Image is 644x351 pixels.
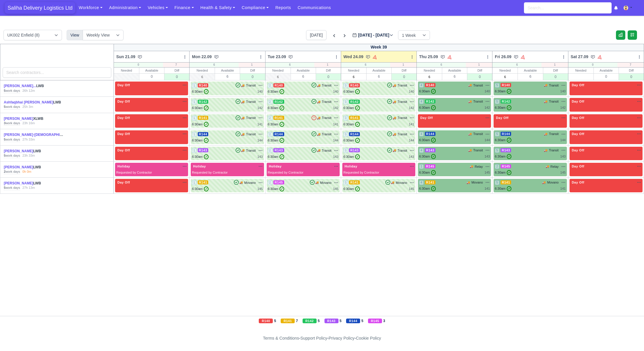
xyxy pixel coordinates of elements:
[197,2,239,13] a: Health & Safety
[343,54,363,60] span: Wed 24.09
[317,116,320,120] span: 🚚
[546,164,549,169] span: 🚚
[273,116,284,120] span: R141
[317,132,320,136] span: 🚚
[343,138,360,143] div: 6:30am
[116,54,135,60] span: Sun 21.09
[4,121,20,126] div: work days
[263,336,299,340] a: Terms & Conditions
[268,106,284,110] div: 6:30am
[419,89,436,94] div: 6:30am
[392,68,416,73] div: Diff
[301,336,327,340] a: Support Policy
[541,63,568,67] div: 1
[507,154,511,159] span: ✓
[106,2,144,13] a: Administration
[333,138,338,143] div: 144
[343,106,360,110] div: 6:30am
[419,105,436,110] div: 6:30am
[192,138,209,143] div: 6:30am
[341,63,390,67] div: 6
[343,122,360,127] div: 6:30am
[431,154,436,159] span: ✓
[501,148,511,152] span: R143
[116,132,131,136] span: Day Off
[495,99,499,104] span: 5
[549,148,558,153] span: Transit
[22,153,35,158] div: 23h 33m
[397,132,407,137] span: Transit
[241,132,244,136] span: 🚚
[615,323,644,351] iframe: Chat Widget
[409,138,414,143] div: 144
[393,148,396,153] span: 🚚
[492,63,541,67] div: 6
[492,68,518,73] div: Needed
[560,105,565,110] div: 142
[397,83,407,88] span: Transit
[619,68,644,73] div: Diff
[485,105,490,110] div: 142
[367,68,391,73] div: Available
[560,89,565,94] div: 140
[333,122,338,127] div: 141
[442,73,467,79] div: 6
[4,170,6,173] strong: 2
[485,138,490,143] div: 144
[192,122,209,127] div: 6:30am
[495,132,499,136] span: 5
[343,132,348,137] span: 3
[215,68,240,73] div: Available
[343,83,348,88] span: 3
[501,164,511,168] span: R145
[139,68,164,73] div: Available
[349,83,360,87] span: R140
[280,89,284,94] span: ✓
[268,132,272,137] span: 2
[192,116,197,120] span: 1
[560,154,565,159] div: 143
[475,164,483,169] span: Relay
[397,115,407,120] span: Transit
[349,116,360,120] span: R141
[355,138,360,143] span: ✓
[268,164,283,168] span: Holiday
[268,138,284,143] div: 6:30am
[268,83,272,88] span: 2
[4,117,33,121] a: [PERSON_NAME]
[396,180,407,185] span: Movano
[466,63,492,67] div: 1
[594,73,619,79] div: 0
[291,68,316,73] div: Available
[116,99,131,103] span: Day Off
[367,73,391,79] div: 6
[316,73,341,80] div: 0
[485,154,490,159] div: 143
[349,132,360,136] span: R144
[409,122,414,127] div: 141
[419,154,436,159] div: 6:30am
[419,54,438,60] span: Thu 25.09
[390,63,416,67] div: 1
[333,106,338,110] div: 142
[4,165,65,170] div: LWB
[257,89,263,94] div: 140
[4,149,33,153] a: [PERSON_NAME]
[272,2,294,13] a: Reports
[409,154,414,159] div: 143
[280,106,284,110] span: ✓
[198,83,209,87] span: R140
[114,68,139,73] div: Needed
[4,154,6,157] strong: 5
[571,83,586,87] span: Day Off
[518,68,543,73] div: Available
[239,63,265,67] div: 1
[164,73,189,80] div: 0
[192,148,197,153] span: 1
[495,83,499,88] span: 5
[549,83,558,88] span: Transit
[507,138,511,143] span: ✓
[5,2,75,14] span: Saliha Delivery Logistics Ltd
[192,154,209,159] div: 6:30am
[316,68,341,73] div: Diff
